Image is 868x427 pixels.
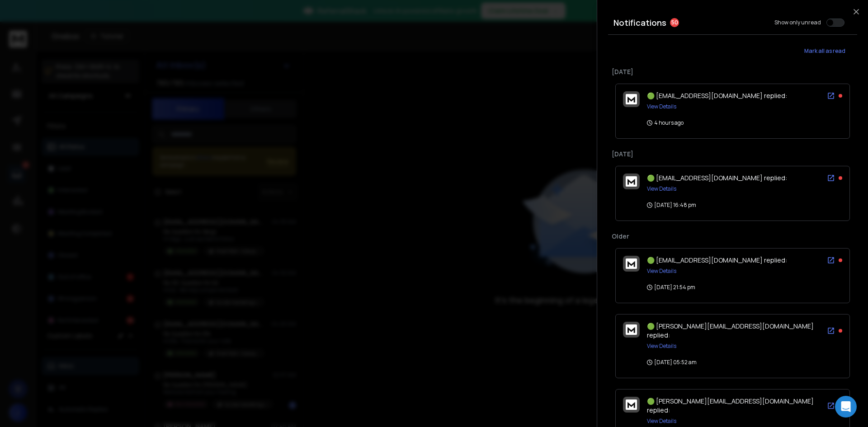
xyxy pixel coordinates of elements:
[647,322,814,339] span: 🟢 [PERSON_NAME][EMAIL_ADDRESS][DOMAIN_NAME] replied:
[612,150,854,159] p: [DATE]
[626,399,637,410] img: logo
[647,418,676,425] button: View Details
[647,267,676,275] button: View Details
[835,396,857,418] div: Open Intercom Messenger
[626,176,637,187] img: logo
[647,119,684,127] p: 4 hours ago
[626,324,637,335] img: logo
[612,232,854,241] p: Older
[626,258,637,269] img: logo
[612,67,854,76] p: [DATE]
[647,359,697,366] p: [DATE] 05:52 am
[670,18,679,27] span: 50
[804,47,845,55] span: Mark all as read
[613,16,666,29] h3: Notifications
[647,103,676,110] button: View Details
[774,19,821,26] label: Show only unread
[647,256,787,264] span: 🟢 [EMAIL_ADDRESS][DOMAIN_NAME] replied:
[647,174,787,182] span: 🟢 [EMAIL_ADDRESS][DOMAIN_NAME] replied:
[647,91,787,100] span: 🟢 [EMAIL_ADDRESS][DOMAIN_NAME] replied:
[647,343,676,350] button: View Details
[647,284,695,291] p: [DATE] 21:54 pm
[792,42,857,60] button: Mark all as read
[647,202,696,209] p: [DATE] 16:48 pm
[626,94,637,104] img: logo
[647,185,676,192] button: View Details
[647,397,814,414] span: 🟢 [PERSON_NAME][EMAIL_ADDRESS][DOMAIN_NAME] replied:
